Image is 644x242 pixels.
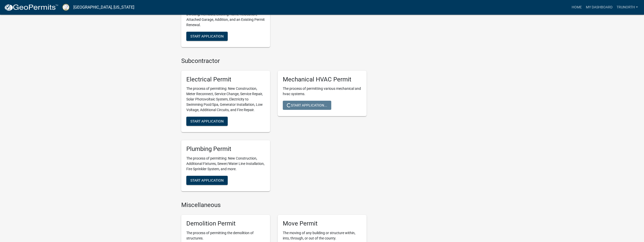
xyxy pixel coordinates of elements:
button: Start Application... [283,101,331,110]
h5: Electrical Permit [186,76,265,83]
span: Start Application [190,119,224,123]
a: [GEOGRAPHIC_DATA], [US_STATE] [73,3,134,12]
button: Start Application [186,32,228,41]
h5: Plumbing Permit [186,145,265,153]
button: Start Application [186,176,228,185]
h5: Move Permit [283,220,361,227]
p: The process of permitting the demolition of structures. [186,230,265,241]
p: The process of permitting: New Construction, Additional Fixtures, Sewer/Water Line Installation, ... [186,156,265,172]
h5: Mechanical HVAC Permit [283,76,361,83]
span: Start Application [190,178,224,182]
button: Start Application [186,117,228,126]
p: The moving of any building or structure within, into, through, or out of the county. [283,230,361,241]
h4: Miscellaneous [181,201,367,209]
span: Start Application [190,34,224,38]
a: Home [570,3,584,12]
p: The process of permitting: New Construction, Meter Reconnect, Service Change, Service Repair, Sol... [186,86,265,113]
a: TruNorth [615,3,640,12]
h5: Demolition Permit [186,220,265,227]
p: The process of permitting various mechanical and hvac systems. [283,86,361,97]
h4: Subcontractor [181,57,367,65]
span: Start Application... [287,103,327,107]
p: The process of permitting: a Single Family Dwelling, Remodel, Existing Home Relocation, Attached ... [186,6,265,28]
a: My Dashboard [584,3,615,12]
img: Putnam County, Georgia [62,4,69,11]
